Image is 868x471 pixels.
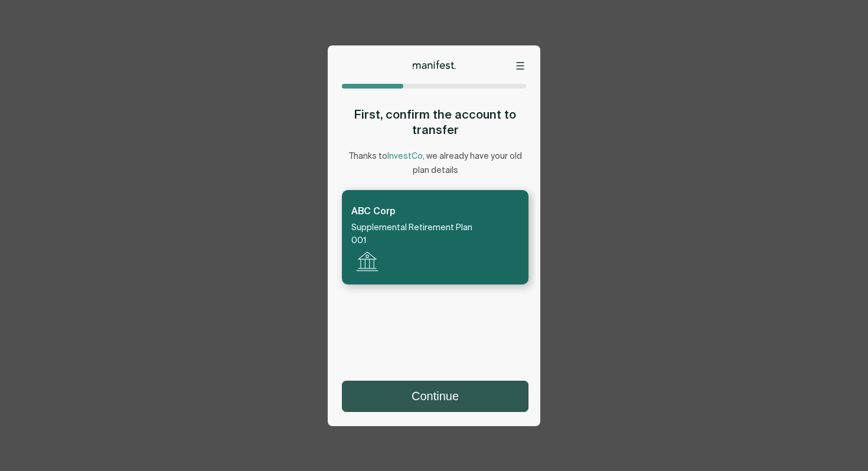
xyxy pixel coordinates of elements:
div: ABC Corp [351,204,472,218]
span: Supplemental Retirement Plan [351,224,472,232]
span: 001 [351,237,366,245]
h2: First, confirm the account to transfer [342,107,528,138]
p: Thanks to , we already have your old plan details [342,149,528,178]
button: Continue [342,381,528,411]
span: InvestCo [387,152,423,161]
